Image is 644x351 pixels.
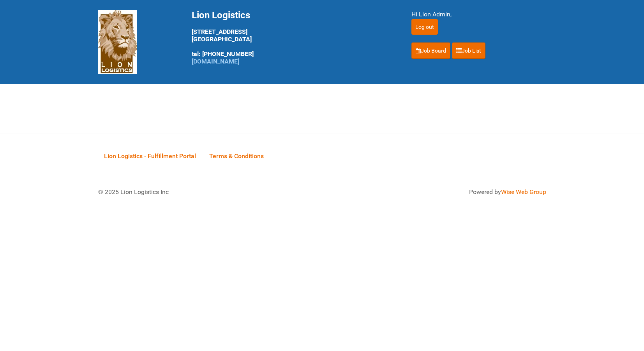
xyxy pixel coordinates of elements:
a: Wise Web Group [501,188,546,196]
a: Job List [452,42,485,59]
a: Terms & Conditions [203,144,270,168]
span: Lion Logistics [192,10,250,21]
a: Job Board [411,42,450,59]
span: Lion Logistics - Fulfillment Portal [104,152,196,160]
div: © 2025 Lion Logistics Inc [92,182,318,203]
div: Powered by [332,187,546,197]
span: Terms & Conditions [209,152,264,160]
div: [STREET_ADDRESS] [GEOGRAPHIC_DATA] tel: [PHONE_NUMBER] [192,10,392,65]
a: [DOMAIN_NAME] [192,58,239,65]
input: Log out [411,19,438,35]
div: Hi Lion Admin, [411,10,546,19]
a: Lion Logistics [98,38,137,45]
img: Lion Logistics [98,10,137,74]
a: Lion Logistics - Fulfillment Portal [98,144,202,168]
